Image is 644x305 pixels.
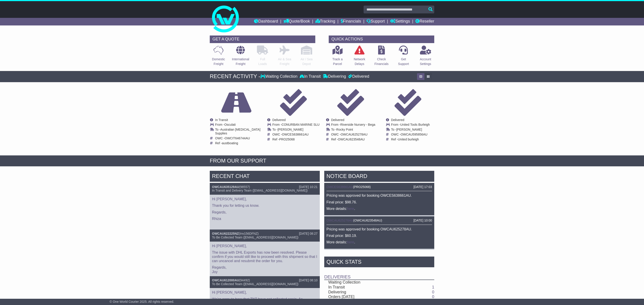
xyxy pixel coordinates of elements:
[390,18,410,25] a: Settings
[212,232,318,236] div: ( )
[326,200,432,204] p: Final price: $98.76.
[212,45,225,69] a: DomesticFreight
[324,280,394,285] td: Waiting Collection
[282,123,320,126] span: CONURBAN MARINE SLU
[254,18,278,25] a: Dashboard
[215,141,262,145] td: Ref -
[210,36,315,43] div: GET A QUOTE
[331,123,375,128] td: From -
[329,36,434,43] div: QUICK ACTIONS
[331,133,375,138] td: OWC -
[347,240,354,244] a: here
[432,285,434,289] a: 1
[232,57,249,66] p: International Freight
[240,185,249,189] span: 98557
[391,128,430,133] td: To -
[324,290,394,295] td: Delivering
[332,45,343,69] a: Track aParcel
[413,219,432,222] div: [DATE] 10:00
[215,136,262,141] td: OWC -
[331,118,344,122] span: Delivered
[232,45,249,69] a: InternationalFreight
[278,57,291,66] p: Air & Sea Freight
[215,123,262,128] td: From -
[354,219,381,222] span: OWCAU623548AU
[215,118,228,122] span: In Transit
[278,128,303,131] span: [PERSON_NAME]
[391,138,430,141] td: Ref -
[240,232,258,235] span: Inv156DFNZ
[212,197,318,201] p: Hi [PERSON_NAME],
[299,232,318,236] div: [DATE] 08:27
[331,128,375,133] td: To -
[347,74,369,79] div: Delivered
[324,285,394,290] td: In Transit
[222,141,238,145] span: austboating
[210,73,260,80] div: RECENT ACTIVITY -
[215,128,262,136] td: To -
[279,138,294,141] span: PRO25068
[420,45,432,69] a: AccountSettings
[398,57,409,66] p: Get Support
[401,133,428,136] span: OWCAU595856AU
[341,133,367,136] span: OWCAU625278AU
[341,18,361,25] a: Financials
[374,45,389,69] a: CheckFinancials
[299,74,322,79] div: In Transit
[212,185,318,189] div: ( )
[272,133,320,138] td: OWC -
[212,282,298,286] span: To Be Collected Team ([EMAIL_ADDRESS][DOMAIN_NAME])
[272,123,320,128] td: From -
[210,158,434,164] div: FROM OUR SUPPORT
[336,128,353,131] span: Rocky Point
[432,290,434,294] a: 0
[354,185,370,189] span: PRO25068
[272,138,320,141] td: Ref -
[432,295,434,299] a: 0
[284,18,310,25] a: Quote/Book
[240,278,249,282] span: 94492
[375,57,389,66] p: Check Financials
[324,295,394,299] td: Orders [DATE]
[212,185,239,189] a: OWCAU635129AU
[420,57,431,66] p: Account Settings
[210,171,320,183] div: RECENT CHAT
[301,57,313,66] p: Air / Sea Depot
[347,207,354,211] a: here
[212,232,239,235] a: OWCAU622225NZ
[257,57,268,66] p: Full Loads
[299,185,318,189] div: [DATE] 10:21
[326,207,432,211] p: More details: .
[354,57,365,66] p: Network Delays
[338,138,365,141] span: OWCAU623548AU
[212,203,318,208] p: Thank you for letting us know.
[391,118,404,122] span: Delivered
[415,18,434,25] a: Reseller
[272,118,286,122] span: Delivered
[212,265,318,274] p: Regards, Joy
[316,18,335,25] a: Tracking
[398,138,419,141] span: United burleigh
[332,57,343,66] p: Track a Parcel
[340,123,375,126] span: Riverside Nursery - Bega
[326,185,353,189] a: OWCES638661AU
[215,128,261,135] span: Australian [MEDICAL_DATA] Supplies
[212,189,308,192] span: In Transit and Delivery Team ([EMAIL_ADDRESS][DOMAIN_NAME])
[326,185,432,189] div: ( )
[212,236,298,239] span: To Be Collected Team ([EMAIL_ADDRESS][DOMAIN_NAME])
[326,193,432,198] p: Pricing was approved for booking OWCES638661AU.
[413,185,432,189] div: [DATE] 17:03
[400,123,430,126] span: United Tools Burleigh
[398,45,409,69] a: GetSupport
[396,128,422,131] span: [PERSON_NAME]
[272,128,320,133] td: To -
[324,171,434,183] div: NOTICE BOARD
[326,227,432,231] p: Pricing was approved for booking OWCAU625278AU.
[326,234,432,238] p: Final price: $60.19.
[326,219,432,222] div: ( )
[331,138,375,141] td: Ref -
[212,278,318,282] div: ( )
[212,217,318,221] p: Rhiza
[326,240,432,244] p: More details: .
[322,74,347,79] div: Delivering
